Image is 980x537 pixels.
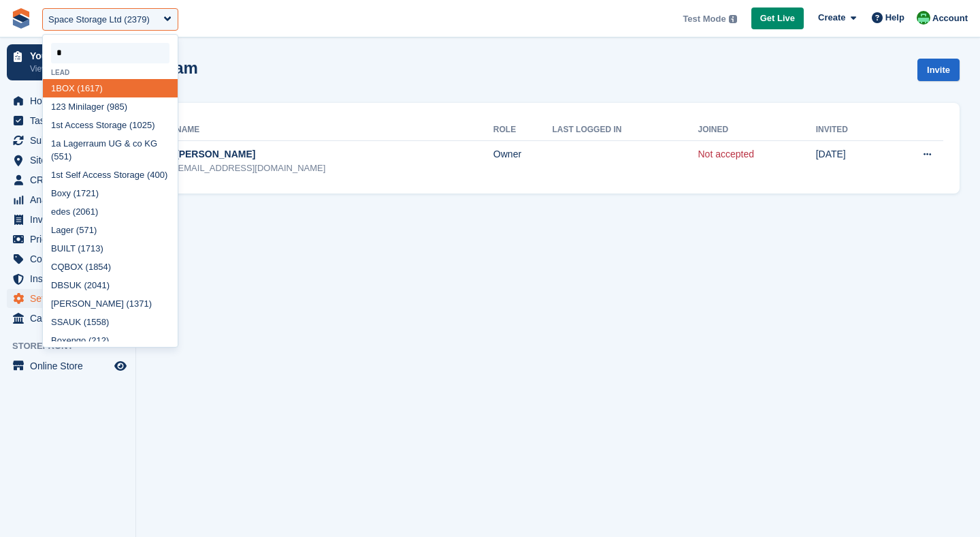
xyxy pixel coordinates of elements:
[7,91,129,110] a: menu
[30,269,112,288] span: Insurance
[43,185,178,203] div: Boxy ( 72 )
[683,12,725,26] span: Test Mode
[129,298,134,309] span: 1
[112,358,129,374] a: Preview store
[30,91,112,110] span: Home
[51,120,56,130] span: 1
[43,79,178,97] div: BOX ( 6 7)
[43,116,178,134] div: st Access Storage ( 025)
[43,332,178,350] div: Boxengo (2 2)
[97,335,101,346] span: 1
[51,138,56,149] span: 1
[43,69,178,76] div: Lead
[7,170,129,189] a: menu
[176,162,493,175] div: [EMAIL_ADDRESS][DOMAIN_NAME]
[760,12,795,25] span: Get Live
[173,119,493,141] th: Name
[90,83,95,93] span: 1
[91,243,95,254] span: 1
[30,210,112,229] span: Invoices
[7,289,129,308] a: menu
[132,120,137,130] span: 1
[12,339,135,353] span: Storefront
[30,111,112,130] span: Tasks
[7,131,129,150] a: menu
[917,59,960,81] a: Invite
[51,170,56,180] span: 1
[43,313,178,332] div: SSAUK ( 558)
[30,170,112,189] span: CRM
[48,13,150,27] div: Space Storage Ltd (2379)
[7,230,129,249] a: menu
[43,221,178,240] div: Lager (57 )
[698,119,816,141] th: Joined
[30,289,112,308] span: Settings
[176,147,493,162] div: [PERSON_NAME]
[91,188,96,198] span: 1
[7,151,129,170] a: menu
[30,51,111,61] p: Your onboarding
[43,97,178,116] div: 23 Minilager (985)
[91,206,95,217] span: 1
[7,356,129,375] a: menu
[493,119,553,141] th: Role
[51,102,56,112] span: 1
[86,317,91,327] span: 1
[30,190,112,209] span: Analytics
[30,230,112,249] span: Pricing
[144,298,149,309] span: 1
[7,249,129,268] a: menu
[64,151,69,162] span: 1
[30,131,112,150] span: Subscriptions
[885,11,904,25] span: Help
[917,11,930,25] img: Laura Carlisle
[80,83,85,93] span: 1
[76,188,81,198] span: 1
[816,140,883,183] td: [DATE]
[101,280,106,290] span: 1
[932,12,968,25] span: Account
[7,111,129,130] a: menu
[552,119,698,141] th: Last logged in
[818,11,845,25] span: Create
[43,166,178,185] div: st Self Access Storage (400)
[43,277,178,295] div: DBSUK (204 )
[493,140,553,183] td: Owner
[89,225,94,235] span: 1
[43,295,178,313] div: [PERSON_NAME] ( 37 )
[30,356,112,375] span: Online Store
[43,258,178,277] div: CQBOX ( 854)
[698,149,755,159] a: Not accepted
[11,8,31,29] img: stora-icon-8386f47178a22dfd0bd8f6a31ec36ba5ce8667c1dd55bd0f319d3a0aa187defe.svg
[816,119,883,141] th: Invited
[7,210,129,229] a: menu
[51,83,56,93] span: 1
[43,203,178,221] div: edes (206 )
[7,309,129,328] a: menu
[30,249,112,268] span: Coupons
[43,240,178,258] div: BUILT ( 7 3)
[7,190,129,209] a: menu
[729,15,737,23] img: icon-info-grey-7440780725fd019a000dd9b08b2336e03edf1995a4989e88bcd33f0948082b44.svg
[30,63,111,75] p: View next steps
[43,134,178,166] div: a Lagerraum UG & co KG (55 )
[7,269,129,288] a: menu
[88,262,93,272] span: 1
[751,7,804,30] a: Get Live
[81,243,86,254] span: 1
[30,151,112,170] span: Sites
[30,309,112,328] span: Capital
[7,44,129,80] a: Your onboarding View next steps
